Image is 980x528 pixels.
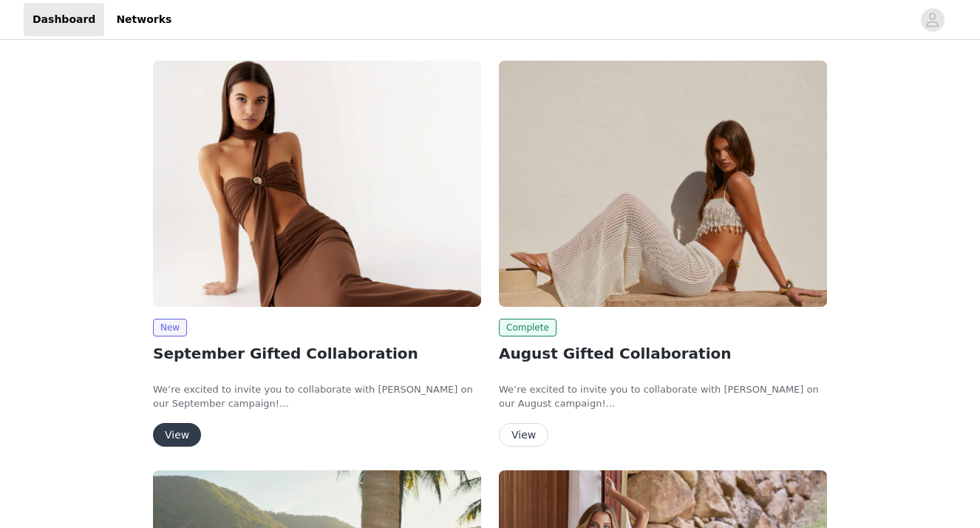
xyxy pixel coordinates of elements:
[153,319,187,336] span: New
[153,382,481,411] p: We’re excited to invite you to collaborate with [PERSON_NAME] on our September campaign!
[499,342,827,365] h2: August Gifted Collaboration
[153,430,201,441] a: View
[499,423,548,447] button: View
[499,382,827,411] p: We’re excited to invite you to collaborate with [PERSON_NAME] on our August campaign!
[24,3,104,36] a: Dashboard
[499,430,548,441] a: View
[499,319,557,336] span: Complete
[107,3,180,36] a: Networks
[499,61,827,307] img: Peppermayo USA
[153,61,481,307] img: Peppermayo USA
[153,423,201,447] button: View
[925,8,939,32] div: avatar
[153,342,481,365] h2: September Gifted Collaboration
